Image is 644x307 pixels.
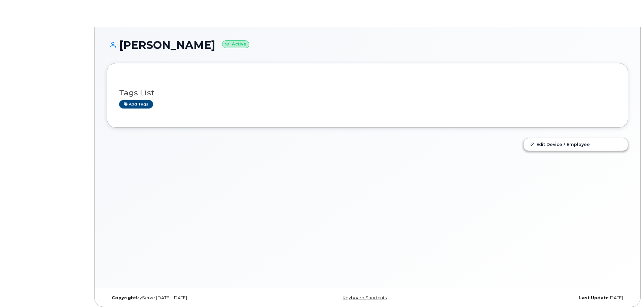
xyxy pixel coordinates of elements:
[524,138,628,150] a: Edit Device / Employee
[119,100,153,109] a: Add tags
[579,295,609,300] strong: Last Update
[222,40,249,48] small: Active
[107,295,281,301] div: MyServe [DATE]–[DATE]
[107,39,628,51] h1: [PERSON_NAME]
[119,89,616,97] h3: Tags List
[343,295,387,300] a: Keyboard Shortcuts
[454,295,628,301] div: [DATE]
[112,295,136,300] strong: Copyright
